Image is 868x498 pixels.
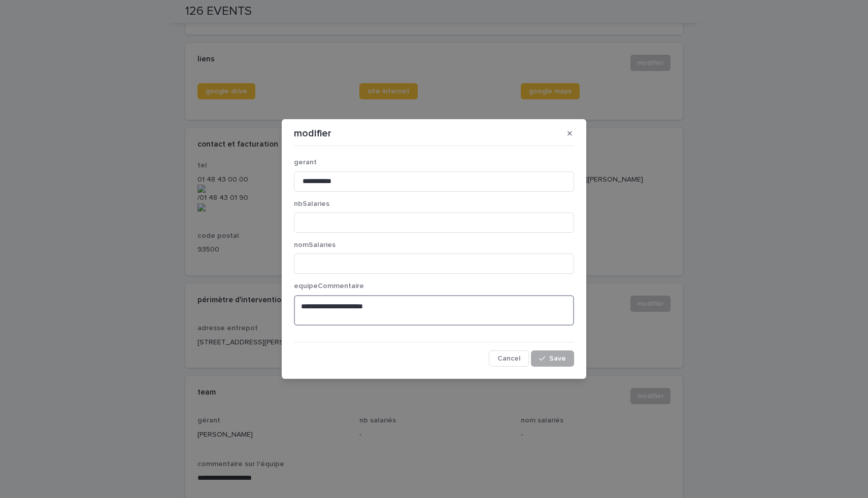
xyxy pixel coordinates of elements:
[294,282,364,290] span: equipeCommentaire
[531,350,574,367] button: Save
[497,355,520,362] span: Cancel
[549,355,566,362] span: Save
[294,241,336,248] span: nomSalaries
[489,350,529,367] button: Cancel
[294,200,329,207] span: nbSalaries
[294,127,331,139] p: modifier
[294,159,317,166] span: gerant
